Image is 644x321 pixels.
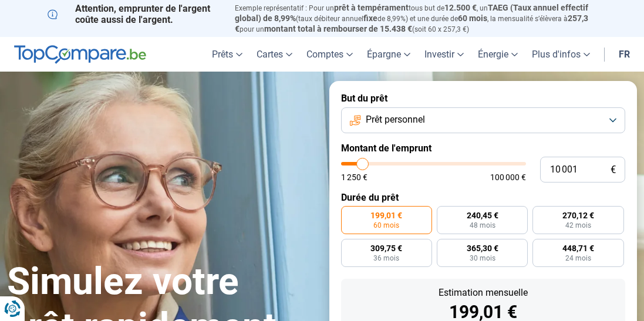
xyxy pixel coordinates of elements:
[470,222,495,229] span: 48 mois
[235,3,596,34] p: Exemple représentatif : Pour un tous but de , un (taux débiteur annuel de 8,99%) et une durée de ...
[467,211,498,219] span: 240,45 €
[471,37,525,72] a: Énergie
[366,113,425,126] span: Prêt personnel
[48,3,221,25] p: Attention, emprunter de l'argent coûte aussi de l'argent.
[341,192,626,203] label: Durée du prêt
[565,255,591,262] span: 24 mois
[373,222,399,229] span: 60 mois
[565,222,591,229] span: 42 mois
[417,37,471,72] a: Investir
[444,3,477,12] span: 12.500 €
[249,37,299,72] a: Cartes
[525,37,597,72] a: Plus d'infos
[360,37,417,72] a: Épargne
[363,13,377,23] span: fixe
[350,288,616,298] div: Estimation mensuelle
[14,45,146,64] img: TopCompare
[458,13,487,23] span: 60 mois
[470,255,495,262] span: 30 mois
[235,13,588,33] span: 257,3 €
[490,173,526,181] span: 100 000 €
[235,3,588,23] span: TAEG (Taux annuel effectif global) de 8,99%
[612,37,637,72] a: fr
[562,211,594,219] span: 270,12 €
[341,93,626,104] label: But du prêt
[350,303,616,321] div: 199,01 €
[205,37,249,72] a: Prêts
[373,255,399,262] span: 36 mois
[341,143,626,154] label: Montant de l'emprunt
[264,24,412,33] span: montant total à rembourser de 15.438 €
[341,173,367,181] span: 1 250 €
[467,244,498,252] span: 365,30 €
[611,165,616,175] span: €
[341,107,626,133] button: Prêt personnel
[334,3,409,12] span: prêt à tempérament
[299,37,360,72] a: Comptes
[562,244,594,252] span: 448,71 €
[370,211,402,219] span: 199,01 €
[370,244,402,252] span: 309,75 €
